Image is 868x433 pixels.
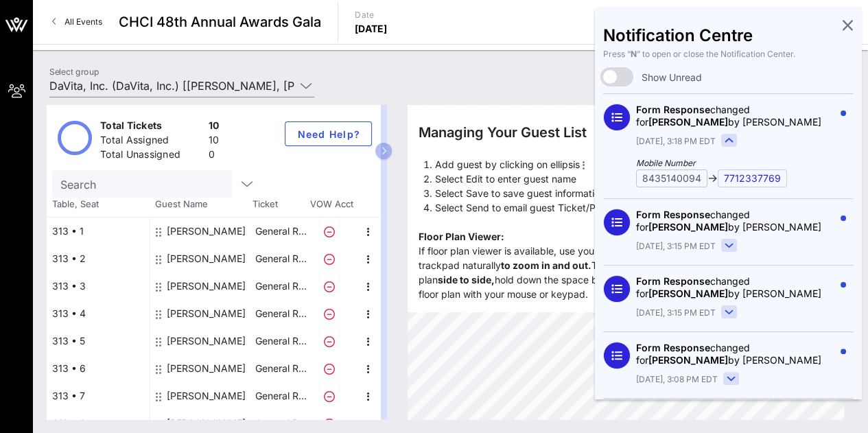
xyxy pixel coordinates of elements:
div: changed for by [PERSON_NAME] [636,209,834,233]
div: 0 [209,148,220,165]
div: John Weber [167,300,246,327]
span: VOW Acct [307,198,355,211]
span: Form Response [636,275,710,287]
div: Managing Your Guest List [419,122,587,143]
div: 313 • 1 [47,218,150,245]
div: Andy Vargas [167,245,246,272]
span: Form Response [636,104,710,115]
span: Guest Name [150,198,253,211]
div: Angel Colon-Rivera [167,272,246,300]
b: Floor Plan Viewer: [419,231,504,242]
div: 7712337769 [718,169,787,187]
span: [PERSON_NAME] [648,354,728,366]
label: Select group [49,67,99,77]
span: [DATE], 3:15 PM EDT [636,240,716,253]
p: Date [355,8,388,22]
div: changed for by [PERSON_NAME] [636,275,834,300]
p: General R… [253,382,308,410]
div: 313 • 3 [47,272,150,300]
div: Total Assigned [100,133,203,150]
div: → [636,157,834,187]
div: changed for by [PERSON_NAME] [636,342,834,366]
div: Antonio Huerta [167,355,246,382]
b: N [631,49,637,59]
p: General R… [253,327,308,355]
div: 10 [209,119,220,136]
span: Show Unread [642,71,702,84]
span: [PERSON_NAME] [648,221,728,233]
p: General R… [253,218,308,245]
div: If floor plan viewer is available, use your mouse or trackpad naturally To move the floor plan ho... [408,105,682,312]
strong: to zoom in and out. [501,259,591,271]
span: CHCI 48th Annual Awards Gala [119,12,321,32]
span: [DATE], 3:15 PM EDT [636,307,716,319]
div: 313 • 4 [47,300,150,327]
a: All Events [44,11,110,33]
div: changed for by [PERSON_NAME] [636,104,834,128]
p: [DATE] [355,22,388,36]
div: Notification Centre [603,29,853,43]
div: 10 [209,133,220,150]
div: Press “ ” to open or close the Notification Center. [603,48,853,60]
div: Laney O'Shea [167,327,246,355]
div: 8435140094 [636,169,707,187]
div: Total Tickets [100,119,203,136]
div: Total Unassigned [100,148,203,165]
span: [PERSON_NAME] [648,116,728,128]
div: Nisha Thanawala [167,382,246,410]
span: Ticket [253,198,307,211]
span: [DATE], 3:08 PM EDT [636,373,718,386]
button: Need Help? [285,121,372,146]
p: General R… [253,245,308,272]
p: General R… [253,300,308,327]
div: 313 • 7 [47,382,150,410]
div: 313 • 2 [47,245,150,272]
span: [PERSON_NAME] [648,288,728,299]
span: [DATE], 3:18 PM EDT [636,135,716,148]
div: Leslie Luna [167,218,246,245]
span: Need Help? [296,128,360,140]
p: General R… [253,272,308,300]
span: Table, Seat [47,198,150,211]
li: Select Send to email guest Ticket/Pass. [435,200,671,215]
div: 313 • 6 [47,355,150,382]
span: Form Response [636,209,710,220]
p: General R… [253,355,308,382]
li: Select Save to save guest information [435,186,671,200]
span: All Events [64,16,102,27]
strong: side to side, [438,274,495,285]
span: Form Response [636,342,710,353]
div: 313 • 5 [47,327,150,355]
li: Select Edit to enter guest name [435,172,671,186]
i: Mobile Number [636,157,834,169]
li: Add guest by clicking on ellipsis [435,157,671,172]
